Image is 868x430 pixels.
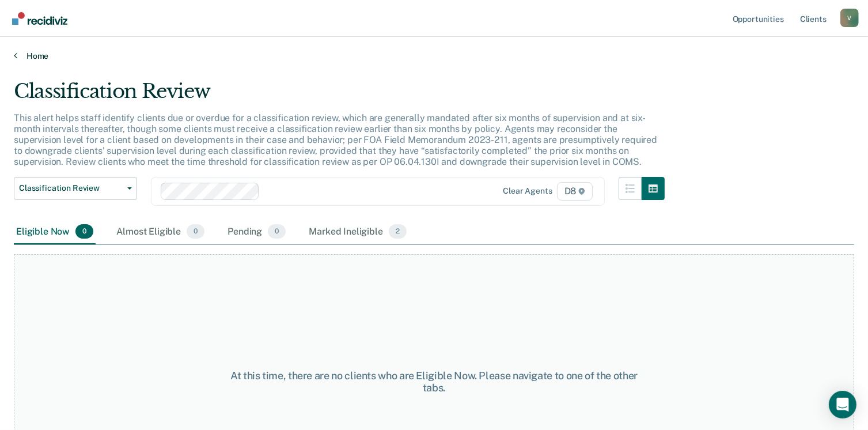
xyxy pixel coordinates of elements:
div: Classification Review [14,80,665,112]
span: 2 [389,224,407,239]
div: V [840,9,859,27]
span: 0 [268,224,286,239]
span: 0 [75,224,93,239]
div: At this time, there are no clients who are Eligible Now. Please navigate to one of the other tabs. [224,369,644,394]
img: Recidiviz [12,12,67,25]
a: Home [14,51,854,61]
span: 0 [187,224,204,239]
button: Profile dropdown button [840,9,859,27]
div: Pending0 [225,220,288,245]
div: Clear agents [503,186,552,196]
div: Open Intercom Messenger [829,391,856,418]
div: Marked Ineligible2 [306,220,409,245]
div: Eligible Now0 [14,220,96,245]
div: Almost Eligible0 [114,220,207,245]
span: D8 [557,182,593,201]
p: This alert helps staff identify clients due or overdue for a classification review, which are gen... [14,112,657,168]
span: Classification Review [19,183,123,193]
button: Classification Review [14,177,137,200]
